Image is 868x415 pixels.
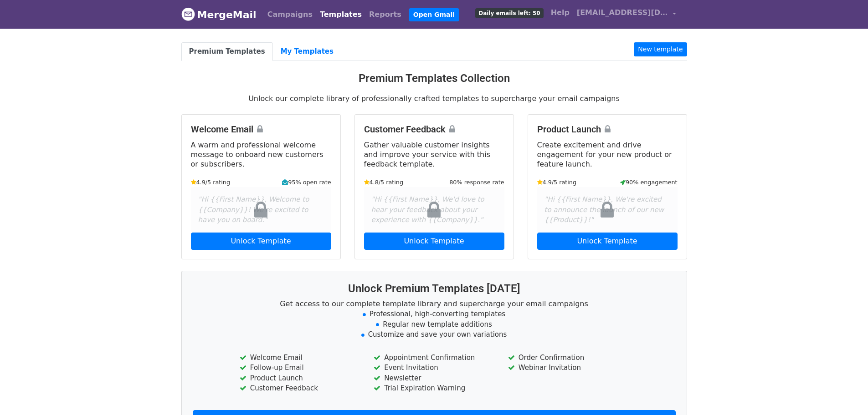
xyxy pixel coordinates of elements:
[240,353,360,363] li: Welcome Email
[374,353,494,363] li: Appointment Confirmation
[374,363,494,373] li: Event Invitation
[193,329,676,340] li: Customize and save your own variations
[364,140,504,169] p: Gather valuable customer insights and improve your service with this feedback template.
[193,282,676,295] h3: Unlock Premium Templates [DATE]
[282,178,331,187] small: 95% open rate
[191,187,331,233] div: "Hi {{First Name}}, Welcome to {{Company}}! We're excited to have you on board."
[181,7,195,21] img: MergeMail logo
[537,140,678,169] p: Create excitement and drive engagement for your new product or feature launch.
[240,363,360,373] li: Follow-up Email
[577,7,668,18] span: [EMAIL_ADDRESS][DOMAIN_NAME]
[508,353,628,363] li: Order Confirmation
[181,72,687,85] h3: Premium Templates Collection
[193,319,676,330] li: Regular new template additions
[264,5,316,24] a: Campaigns
[193,299,676,309] p: Get access to our complete template library and supercharge your email campaigns
[374,373,494,384] li: Newsletter
[191,178,231,187] small: 4.9/5 rating
[191,233,331,250] a: Unlock Template
[374,383,494,394] li: Trial Expiration Warning
[364,233,504,250] a: Unlock Template
[620,178,678,187] small: 90% engagement
[365,5,405,24] a: Reports
[508,363,628,373] li: Webinar Invitation
[181,94,687,103] p: Unlock our complete library of professionally crafted templates to supercharge your email campaigns
[191,140,331,169] p: A warm and professional welcome message to onboard new customers or subscribers.
[316,5,365,24] a: Templates
[537,233,678,250] a: Unlock Template
[472,4,547,22] a: Daily emails left: 50
[193,309,676,319] li: Professional, high-converting templates
[191,124,331,135] h4: Welcome Email
[537,187,678,233] div: "Hi {{First Name}}, We're excited to announce the launch of our new {{Product}}!"
[181,42,273,61] a: Premium Templates
[240,383,360,394] li: Customer Feedback
[573,4,680,25] a: [EMAIL_ADDRESS][DOMAIN_NAME]
[240,373,360,384] li: Product Launch
[364,178,404,187] small: 4.8/5 rating
[547,4,573,22] a: Help
[537,178,577,187] small: 4.9/5 rating
[537,124,678,135] h4: Product Launch
[449,178,504,187] small: 80% response rate
[181,5,257,24] a: MergeMail
[364,187,504,233] div: "Hi {{First Name}}, We'd love to hear your feedback about your experience with {{Company}}."
[273,42,341,61] a: My Templates
[475,8,543,18] span: Daily emails left: 50
[409,8,459,21] a: Open Gmail
[364,124,504,135] h4: Customer Feedback
[634,42,687,56] a: New template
